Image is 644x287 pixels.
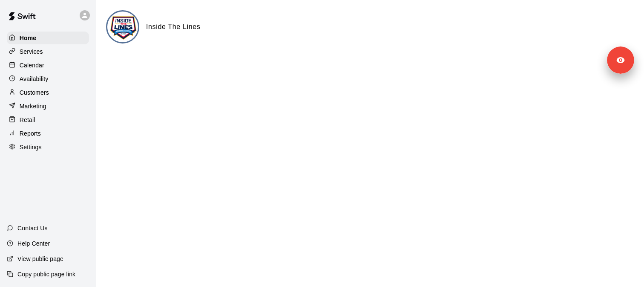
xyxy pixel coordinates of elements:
a: Customers [7,86,89,99]
p: Availability [20,75,49,83]
p: Home [20,34,37,42]
a: Home [7,32,89,44]
img: Inside The Lines logo [107,12,139,43]
p: Retail [20,116,35,124]
a: Marketing [7,100,89,113]
a: Availability [7,72,89,85]
p: Calendar [20,61,44,70]
a: Settings [7,141,89,154]
a: Reports [7,127,89,140]
p: Help Center [17,239,50,248]
p: Services [20,47,43,56]
h6: Inside The Lines [146,21,200,32]
p: Reports [20,129,41,138]
p: Customers [20,88,49,97]
p: Marketing [20,102,46,110]
p: Settings [20,143,42,151]
a: Calendar [7,59,89,72]
a: Retail [7,113,89,126]
p: Contact Us [17,224,48,232]
p: View public page [17,255,63,263]
p: Copy public page link [17,270,75,278]
a: Services [7,45,89,58]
